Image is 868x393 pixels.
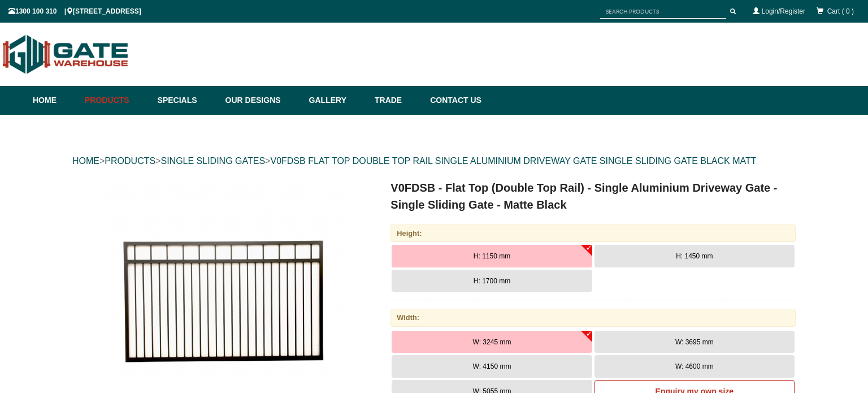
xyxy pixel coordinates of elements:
a: PRODUCTS [105,156,155,166]
span: W: 3245 mm [473,338,511,346]
a: Contact Us [424,86,481,115]
div: Width: [390,309,796,326]
a: HOME [72,156,99,166]
button: W: 4600 mm [594,355,795,378]
span: W: 4600 mm [675,362,714,370]
div: Height: [390,224,796,242]
span: H: 1700 mm [474,277,510,285]
span: W: 3695 mm [675,338,714,346]
button: W: 3245 mm [392,331,592,353]
h1: V0FDSB - Flat Top (Double Top Rail) - Single Aluminium Driveway Gate - Single Sliding Gate - Matt... [390,179,796,213]
a: Specials [152,86,220,115]
a: Trade [369,86,424,115]
button: H: 1700 mm [392,270,592,292]
span: H: 1150 mm [474,252,510,260]
a: Login/Register [762,7,805,15]
div: > > > [72,143,796,179]
a: SINGLE SLIDING GATES [160,156,265,166]
span: H: 1450 mm [676,252,713,260]
span: 1300 100 310 | [STREET_ADDRESS] [8,7,141,15]
button: W: 3695 mm [594,331,795,353]
button: H: 1150 mm [392,245,592,267]
button: H: 1450 mm [594,245,795,267]
a: Our Designs [220,86,303,115]
a: Products [79,86,152,115]
a: Gallery [303,86,369,115]
button: W: 4150 mm [392,355,592,378]
input: SEARCH PRODUCTS [600,5,726,19]
span: Cart ( 0 ) [827,7,854,15]
a: V0FDSB FLAT TOP DOUBLE TOP RAIL SINGLE ALUMINIUM DRIVEWAY GATE SINGLE SLIDING GATE BLACK MATT [270,156,756,166]
a: Home [33,86,79,115]
span: W: 4150 mm [473,362,511,370]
